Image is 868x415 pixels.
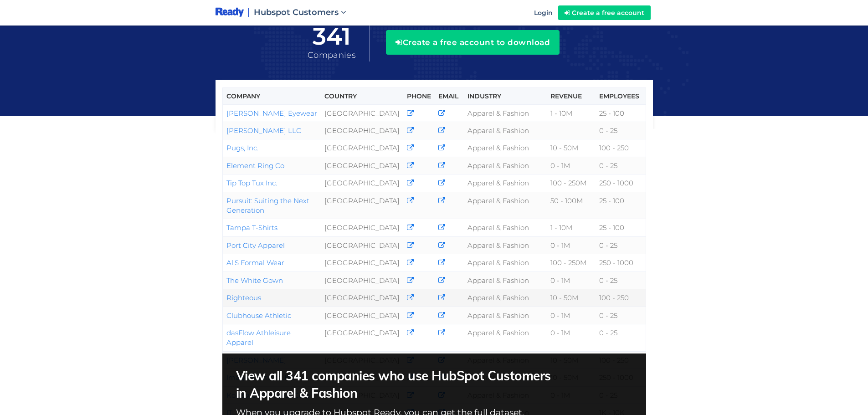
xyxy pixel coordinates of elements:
[596,289,646,307] td: 100 - 250
[596,254,646,272] td: 250 - 1000
[547,139,595,157] td: 10 - 50M
[596,157,646,174] td: 0 - 25
[596,192,646,219] td: 25 - 100
[596,236,646,254] td: 0 - 25
[596,87,646,104] th: Employees
[308,23,356,50] span: 341
[464,307,547,324] td: Apparel & Fashion
[558,5,651,20] a: Create a free account
[464,87,547,104] th: Industry
[464,139,547,157] td: Apparel & Fashion
[547,272,595,289] td: 0 - 1M
[226,311,291,320] a: Clubhouse Athletic
[596,324,646,351] td: 0 - 25
[226,179,277,187] a: Tip Top Tux Inc.
[226,143,258,152] a: Pugs, Inc.
[321,272,403,289] td: [GEOGRAPHIC_DATA]
[226,161,284,170] a: Element Ring Co
[226,126,301,135] a: [PERSON_NAME] LLC
[321,174,403,192] td: [GEOGRAPHIC_DATA]
[596,122,646,139] td: 0 - 25
[321,236,403,254] td: [GEOGRAPHIC_DATA]
[596,174,646,192] td: 250 - 1000
[236,367,561,402] h2: View all 341 companies who use HubSpot Customers in Apparel & Fashion
[308,50,356,60] span: Companies
[547,174,595,192] td: 100 - 250M
[547,289,595,307] td: 10 - 50M
[226,223,277,232] a: Tampa T-Shirts
[547,236,595,254] td: 0 - 1M
[321,87,403,104] th: Country
[386,30,560,55] button: Create a free account to download
[464,236,547,254] td: Apparel & Fashion
[596,307,646,324] td: 0 - 25
[596,219,646,236] td: 25 - 100
[226,276,283,285] a: The White Gown
[321,254,403,272] td: [GEOGRAPHIC_DATA]
[226,109,317,118] a: [PERSON_NAME] Eyewear
[547,324,595,351] td: 0 - 1M
[464,324,547,351] td: Apparel & Fashion
[435,87,464,104] th: Email
[321,104,403,122] td: [GEOGRAPHIC_DATA]
[534,9,553,17] span: Login
[596,272,646,289] td: 0 - 25
[547,351,595,369] td: 10 - 50M
[321,324,403,351] td: [GEOGRAPHIC_DATA]
[222,87,321,104] th: Company
[403,87,435,104] th: Phone
[596,351,646,369] td: 100 - 250
[226,241,285,250] a: Port City Apparel
[321,157,403,174] td: [GEOGRAPHIC_DATA]
[464,104,547,122] td: Apparel & Fashion
[547,219,595,236] td: 1 - 10M
[226,328,291,347] a: dasFlow Athleisure Apparel
[226,258,284,267] a: Al'S Formal Wear
[464,289,547,307] td: Apparel & Fashion
[321,289,403,307] td: [GEOGRAPHIC_DATA]
[547,192,595,219] td: 50 - 100M
[321,139,403,157] td: [GEOGRAPHIC_DATA]
[321,192,403,219] td: [GEOGRAPHIC_DATA]
[547,254,595,272] td: 100 - 250M
[254,7,339,17] span: Hubspot Customers
[464,192,547,219] td: Apparel & Fashion
[596,104,646,122] td: 25 - 100
[464,157,547,174] td: Apparel & Fashion
[547,157,595,174] td: 0 - 1M
[321,122,403,139] td: [GEOGRAPHIC_DATA]
[464,219,547,236] td: Apparel & Fashion
[321,219,403,236] td: [GEOGRAPHIC_DATA]
[547,307,595,324] td: 0 - 1M
[226,196,309,215] a: Pursuit: Suiting the Next Generation
[547,104,595,122] td: 1 - 10M
[216,7,244,18] img: logo
[464,272,547,289] td: Apparel & Fashion
[321,307,403,324] td: [GEOGRAPHIC_DATA]
[596,139,646,157] td: 100 - 250
[226,293,261,302] a: Righteous
[464,254,547,272] td: Apparel & Fashion
[464,351,547,369] td: Apparel & Fashion
[464,122,547,139] td: Apparel & Fashion
[321,351,403,369] td: [GEOGRAPHIC_DATA]
[547,87,595,104] th: Revenue
[529,1,558,24] a: Login
[464,174,547,192] td: Apparel & Fashion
